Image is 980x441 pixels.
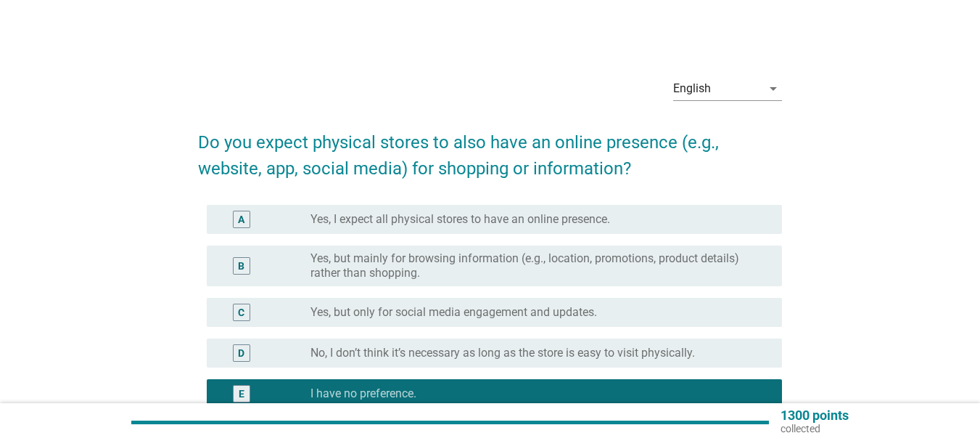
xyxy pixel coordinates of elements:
div: A [238,212,244,227]
div: C [238,305,244,320]
i: arrow_drop_down [765,80,782,97]
div: D [238,346,244,361]
label: Yes, but mainly for browsing information (e.g., location, promotions, product details) rather tha... [310,251,759,280]
label: Yes, I expect all physical stores to have an online presence. [310,212,610,227]
div: B [238,259,244,274]
label: Yes, but only for social media engagement and updates. [310,305,597,320]
div: E [239,387,244,402]
label: I have no preference. [310,387,416,401]
label: No, I don’t think it’s necessary as long as the store is easy to visit physically. [310,346,695,360]
p: 1300 points [781,409,849,422]
h2: Do you expect physical stores to also have an online presence (e.g., website, app, social media) ... [198,115,782,182]
p: collected [781,422,849,435]
div: English [673,82,711,95]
